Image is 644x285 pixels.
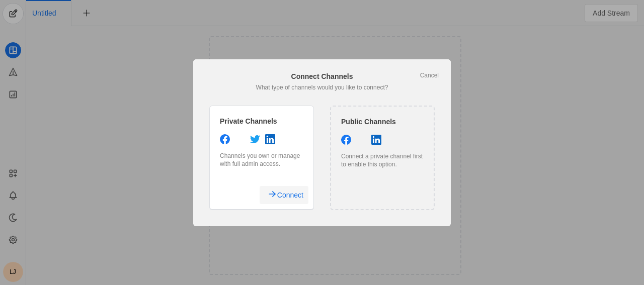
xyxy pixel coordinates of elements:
[371,135,381,145] app-icon: Linkedin
[220,152,303,168] div: Channels you own or manage with full admin access.
[205,83,439,91] div: What type of channels would you like to connect?
[265,134,275,144] app-icon: Linkedin
[356,135,366,145] app-icon: Instagram
[341,152,424,168] div: Connect a private channel first to enable this option.
[420,71,439,79] a: Cancel
[235,134,245,144] app-icon: Instagram
[220,134,230,144] app-icon: Facebook
[220,116,303,126] div: Private Channels
[341,135,351,145] app-icon: Facebook
[277,186,303,204] span: Connect
[250,134,260,144] app-icon: Twitter
[260,186,308,204] button: Connect
[205,71,439,81] div: Connect Channels
[341,117,424,127] div: Public Channels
